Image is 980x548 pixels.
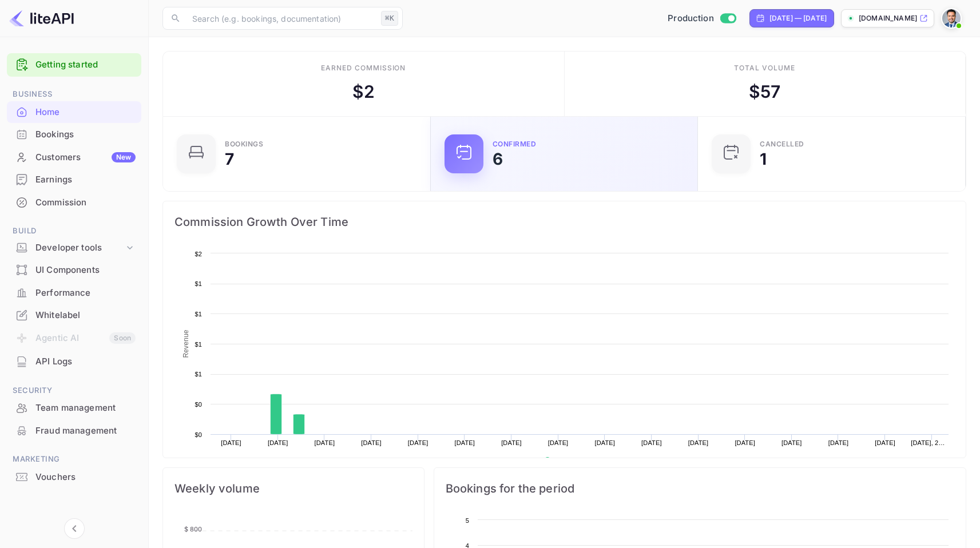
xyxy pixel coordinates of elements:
a: Team management [7,397,141,418]
div: CustomersNew [7,146,141,169]
div: CANCELLED [760,141,804,148]
div: Customers [35,151,136,164]
a: Home [7,101,141,122]
button: Collapse navigation [64,518,85,539]
a: Vouchers [7,466,141,487]
div: Performance [35,287,136,300]
text: [DATE] [735,439,755,446]
text: [DATE] [455,439,475,446]
text: [DATE] [641,439,662,446]
div: Total volume [734,63,795,73]
span: Security [7,384,141,397]
div: Switch to Sandbox mode [663,12,740,25]
text: [DATE] [781,439,802,446]
text: [DATE] [315,439,335,446]
div: Bookings [7,124,141,146]
div: 1 [760,151,767,167]
a: Performance [7,282,141,303]
text: Revenue [555,457,584,465]
text: $1 [195,280,202,287]
span: Bookings for the period [446,479,954,498]
a: Whitelabel [7,304,141,325]
div: Developer tools [35,241,124,255]
text: [DATE], 2… [911,439,945,446]
a: Earnings [7,169,141,190]
text: $2 [195,251,202,257]
input: Search (e.g. bookings, documentation) [185,7,376,30]
div: 6 [493,151,503,167]
text: $1 [195,311,202,317]
span: Weekly volume [174,479,412,498]
div: Team management [7,397,141,419]
span: Build [7,225,141,237]
div: Whitelabel [7,304,141,327]
text: [DATE] [221,439,241,446]
div: Developer tools [7,238,141,258]
div: UI Components [35,264,136,277]
div: Fraud management [35,424,136,438]
div: Bookings [225,141,263,148]
a: UI Components [7,259,141,280]
div: Commission [7,192,141,214]
text: [DATE] [361,439,382,446]
text: [DATE] [501,439,522,446]
img: Santiago Moran Labat [942,9,961,27]
div: Earned commission [321,63,406,73]
div: Fraud management [7,420,141,442]
text: $1 [195,341,202,348]
text: Revenue [182,329,190,358]
div: UI Components [7,259,141,281]
a: Fraud management [7,420,141,441]
div: Vouchers [7,466,141,489]
text: $1 [195,371,202,378]
text: [DATE] [594,439,615,446]
a: CustomersNew [7,146,141,168]
text: 5 [465,517,469,524]
div: $ 2 [352,79,375,105]
a: Commission [7,192,141,213]
text: [DATE] [268,439,288,446]
span: Commission Growth Over Time [174,213,954,231]
span: Business [7,88,141,101]
span: Marketing [7,453,141,466]
a: API Logs [7,351,141,372]
div: Earnings [7,169,141,191]
div: Team management [35,402,136,415]
div: API Logs [35,355,136,368]
text: [DATE] [548,439,569,446]
div: Home [35,106,136,119]
text: [DATE] [828,439,849,446]
div: [DATE] — [DATE] [769,13,827,23]
div: 7 [225,151,234,167]
text: $0 [195,431,202,438]
a: Getting started [35,58,136,72]
img: LiteAPI logo [9,9,74,27]
div: Performance [7,282,141,304]
div: Confirmed [493,141,537,148]
text: [DATE] [875,439,895,446]
span: Production [668,12,714,25]
div: New [112,152,136,162]
div: $ 57 [749,79,780,105]
a: Bookings [7,124,141,145]
div: ⌘K [381,11,398,26]
p: [DOMAIN_NAME] [859,13,917,23]
div: API Logs [7,351,141,373]
text: [DATE] [408,439,428,446]
tspan: $ 800 [184,525,203,533]
div: Click to change the date range period [749,9,834,27]
div: Whitelabel [35,309,136,322]
div: Getting started [7,53,141,77]
text: $0 [195,401,202,408]
div: Earnings [35,173,136,186]
div: Vouchers [35,471,136,484]
div: Commission [35,196,136,209]
div: Home [7,101,141,124]
div: Bookings [35,128,136,141]
text: [DATE] [688,439,709,446]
